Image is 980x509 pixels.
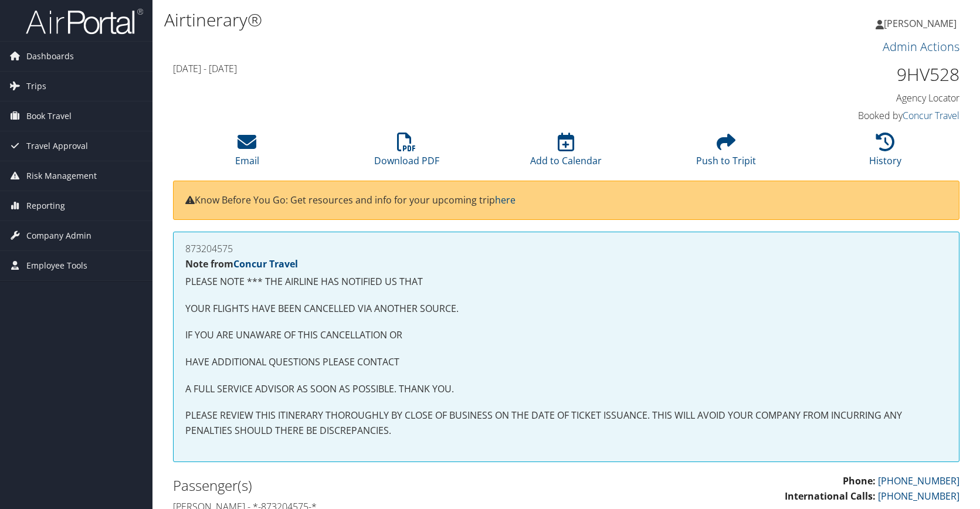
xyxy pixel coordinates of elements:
a: [PHONE_NUMBER] [878,490,959,503]
strong: Phone: [843,474,876,487]
span: Dashboards [26,42,74,71]
span: Reporting [26,191,65,220]
p: A FULL SERVICE ADVISOR AS SOON AS POSSIBLE. THANK YOU. [185,382,947,397]
p: PLEASE REVIEW THIS ITINERARY THOROUGHLY BY CLOSE OF BUSINESS ON THE DATE OF TICKET ISSUANCE. THIS... [185,408,947,438]
h1: 9HV528 [776,62,959,87]
span: [PERSON_NAME] [884,17,957,30]
p: HAVE ADDITIONAL QUESTIONS PLEASE CONTACT [185,355,947,370]
a: here [495,194,516,206]
span: Employee Tools [26,251,87,280]
a: Add to Calendar [530,139,602,167]
img: airportal-logo.png [26,8,143,35]
a: Admin Actions [883,39,959,55]
h2: Passenger(s) [173,476,558,496]
p: PLEASE NOTE *** THE AIRLINE HAS NOTIFIED US THAT [185,274,947,290]
span: Risk Management [26,161,97,191]
a: [PERSON_NAME] [876,6,968,41]
strong: International Calls: [785,490,876,503]
a: Email [235,139,259,167]
a: [PHONE_NUMBER] [878,474,959,487]
h4: 873204575 [185,244,947,253]
span: Book Travel [26,101,72,131]
h4: Booked by [776,109,959,122]
a: Push to Tripit [696,139,756,167]
a: Download PDF [374,139,439,167]
h4: [DATE] - [DATE] [173,62,758,75]
a: Concur Travel [233,257,298,270]
span: Travel Approval [26,131,88,161]
strong: Note from [185,257,298,270]
p: Know Before You Go: Get resources and info for your upcoming trip [185,193,947,208]
h1: Airtinerary® [164,8,700,32]
h4: Agency Locator [776,91,959,104]
span: Trips [26,72,46,101]
a: History [869,139,901,167]
a: Concur Travel [903,109,959,122]
span: Company Admin [26,221,91,250]
p: YOUR FLIGHTS HAVE BEEN CANCELLED VIA ANOTHER SOURCE. [185,301,947,317]
p: IF YOU ARE UNAWARE OF THIS CANCELLATION OR [185,328,947,343]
